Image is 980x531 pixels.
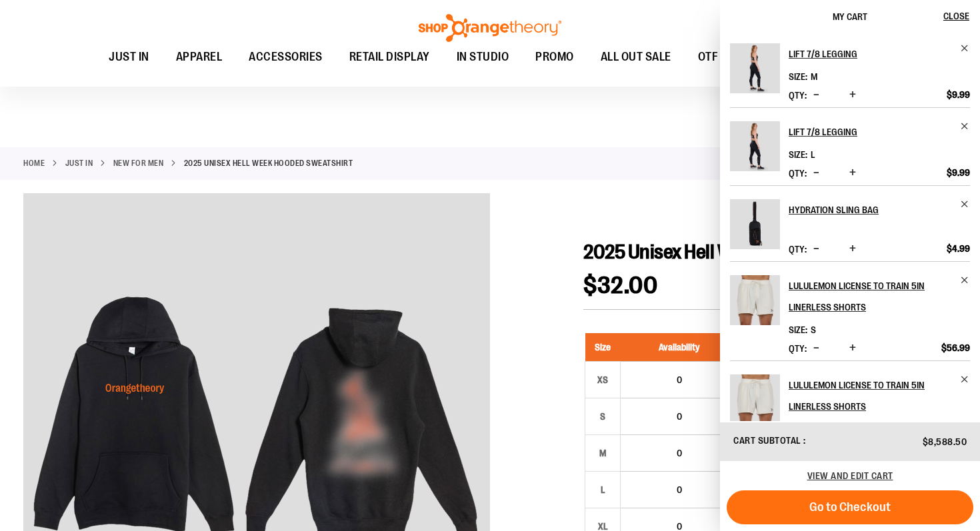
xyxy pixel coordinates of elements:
dt: Size [789,324,807,335]
li: Product [730,107,970,185]
a: New for Men [113,157,164,169]
div: S [593,406,613,426]
h2: Lift 7/8 Legging [789,43,952,65]
a: Home [23,157,45,169]
button: Increase product quantity [846,342,859,355]
label: Qty [789,343,807,354]
span: Go to Checkout [809,500,891,514]
a: lululemon License to Train 5in Linerless Shorts [789,374,970,417]
span: APPAREL [176,42,223,72]
li: Product [730,185,970,261]
span: S [811,324,816,335]
img: Shop Orangetheory [417,14,563,42]
span: Cart Subtotal [733,435,801,446]
button: Decrease product quantity [810,167,823,180]
span: 0 [677,448,682,458]
a: JUST IN [65,157,93,169]
h2: lululemon License to Train 5in Linerless Shorts [789,374,952,417]
img: lululemon License to Train 5in Linerless Shorts [730,275,780,325]
th: Availability [621,333,739,362]
img: Lift 7/8 Legging [730,121,780,171]
a: Hydration Sling Bag [789,199,970,221]
span: $9.99 [947,167,970,179]
a: Lift 7/8 Legging [730,43,780,102]
h2: Lift 7/8 Legging [789,121,952,143]
span: Close [943,11,969,21]
li: Product [730,360,970,460]
img: lululemon License to Train 5in Linerless Shorts [730,374,780,424]
button: Increase product quantity [846,243,859,256]
button: Decrease product quantity [810,243,823,256]
span: M [811,71,817,82]
span: 2025 Unisex Hell Week Hooded Sweatshirt [583,241,918,263]
th: Size [585,333,621,362]
a: Remove item [960,199,970,209]
span: ALL OUT SALE [601,42,671,72]
li: Product [730,43,970,107]
a: View and edit cart [807,470,893,481]
span: $9.99 [947,89,970,101]
div: L [593,480,613,500]
a: lululemon License to Train 5in Linerless Shorts [730,374,780,433]
img: Hydration Sling Bag [730,199,780,249]
span: IN STUDIO [457,42,509,72]
div: M [593,443,613,463]
a: Lift 7/8 Legging [789,121,970,143]
a: Remove item [960,275,970,285]
h2: lululemon License to Train 5in Linerless Shorts [789,275,952,318]
span: JUST IN [109,42,149,72]
li: Product [730,261,970,360]
a: Remove item [960,43,970,53]
span: ACCESSORIES [249,42,323,72]
button: Increase product quantity [846,89,859,102]
label: Qty [789,244,807,255]
div: XS [593,370,613,390]
span: OTF BY YOU [698,42,759,72]
a: Remove item [960,121,970,131]
span: 0 [677,374,682,385]
span: 0 [677,411,682,422]
span: $4.99 [947,243,970,255]
strong: 2025 Unisex Hell Week Hooded Sweatshirt [184,157,353,169]
span: PROMO [535,42,574,72]
button: Go to Checkout [727,490,973,524]
dt: Size [789,71,807,82]
img: Lift 7/8 Legging [730,43,780,93]
button: Increase product quantity [846,167,859,180]
button: Decrease product quantity [810,342,823,355]
a: Remove item [960,374,970,384]
span: 0 [677,484,682,495]
label: Qty [789,90,807,101]
a: Lift 7/8 Legging [789,43,970,65]
button: Decrease product quantity [810,89,823,102]
span: $56.99 [941,342,970,354]
span: $32.00 [583,272,657,299]
dt: Size [789,149,807,160]
span: $8,588.50 [923,436,967,447]
a: Hydration Sling Bag [730,199,780,258]
label: Qty [789,168,807,179]
a: lululemon License to Train 5in Linerless Shorts [789,275,970,318]
a: lululemon License to Train 5in Linerless Shorts [730,275,780,334]
h2: Hydration Sling Bag [789,199,952,221]
a: Lift 7/8 Legging [730,121,780,180]
span: RETAIL DISPLAY [349,42,430,72]
span: My Cart [833,11,867,22]
span: L [811,149,815,160]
